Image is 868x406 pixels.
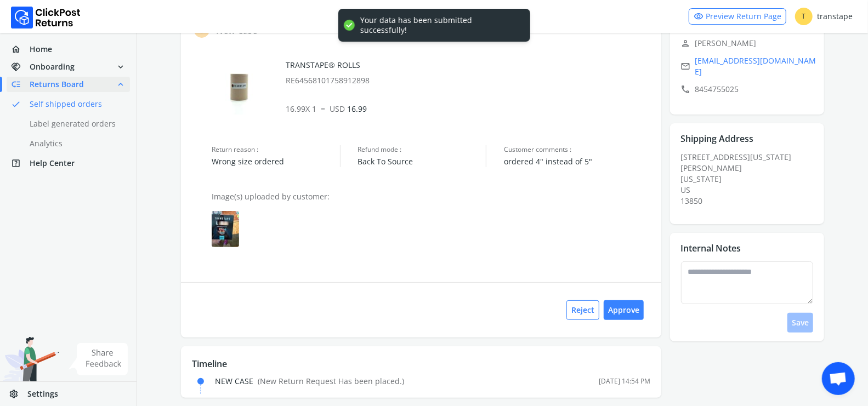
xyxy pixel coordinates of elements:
span: Settings [27,388,58,399]
div: US [681,185,820,196]
span: Back To Source [358,156,486,167]
span: = [321,104,325,114]
p: Image(s) uploaded by customer: [212,191,650,202]
a: Label generated orders [7,116,143,131]
span: Onboarding [30,61,75,72]
span: ( New Return Request Has been placed. ) [258,376,404,386]
div: Open chat [822,362,855,395]
img: row_image [212,60,266,115]
span: visibility [694,9,704,24]
div: NEW CASE [215,376,404,387]
p: Internal Notes [681,242,741,255]
div: [DATE] 14:54 PM [599,377,650,386]
span: call [681,82,691,97]
span: 16.99 [330,104,367,114]
img: row_item_image [212,211,239,247]
button: Reject [566,300,599,320]
p: [PERSON_NAME] [681,36,820,51]
div: TRANSTAPE® ROLLS [286,60,650,86]
span: Home [30,44,52,55]
span: done [11,96,21,112]
span: email [681,59,691,74]
p: 16.99 X 1 [286,104,650,115]
p: Timeline [192,357,650,370]
span: Customer comments : [504,145,650,154]
p: 8454755025 [681,82,820,97]
p: RE64568101758912898 [286,75,650,86]
span: Wrong size ordered [212,156,340,167]
span: Returns Board [30,79,84,90]
span: USD [330,104,345,114]
span: settings [9,386,27,402]
button: Save [787,313,813,333]
a: help_centerHelp Center [7,156,130,171]
div: [PERSON_NAME] [681,163,820,174]
a: email[EMAIL_ADDRESS][DOMAIN_NAME] [681,55,820,77]
img: share feedback [69,343,128,375]
div: Your data has been submitted successfully! [360,15,519,35]
div: transtape [795,8,853,25]
a: visibilityPreview Return Page [689,8,786,25]
a: doneSelf shipped orders [7,96,143,112]
span: help_center [11,156,30,171]
p: Shipping Address [681,132,754,145]
span: expand_less [116,77,126,92]
a: Analytics [7,136,143,151]
a: homeHome [7,42,130,57]
span: T [795,8,813,25]
span: Help Center [30,158,75,169]
span: home [11,42,30,57]
span: expand_more [116,59,126,75]
span: low_priority [11,77,30,92]
div: 13850 [681,196,820,207]
div: [US_STATE] [681,174,820,185]
span: handshake [11,59,30,75]
button: Approve [604,300,644,320]
img: Logo [11,7,81,28]
span: Return reason : [212,145,340,154]
div: [STREET_ADDRESS][US_STATE] [681,152,820,207]
span: person [681,36,691,51]
span: Refund mode : [358,145,486,154]
span: ordered 4" instead of 5" [504,156,650,167]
